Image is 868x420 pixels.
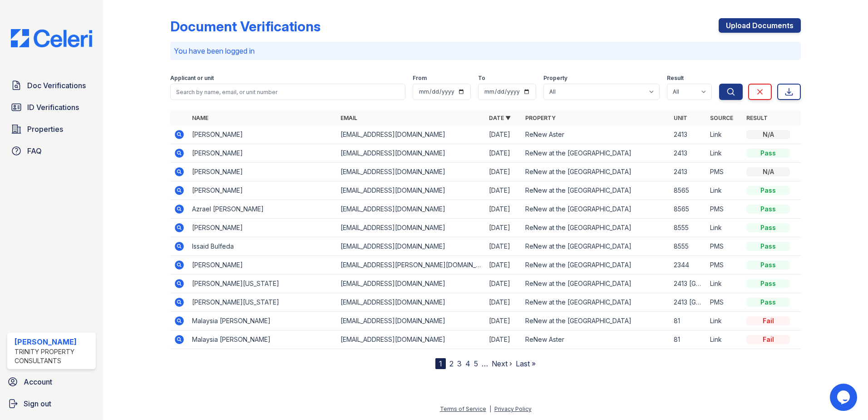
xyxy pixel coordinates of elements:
[746,316,790,325] div: Fail
[746,130,790,139] div: N/A
[489,405,491,412] div: |
[670,330,706,349] td: 81
[27,102,79,113] span: ID Verifications
[192,115,208,121] a: Name
[706,330,743,349] td: Link
[670,275,706,293] td: 2413 [GEOGRAPHIC_DATA]
[719,18,801,33] a: Upload Documents
[522,312,670,330] td: ReNew at the [GEOGRAPHIC_DATA]
[706,181,743,200] td: Link
[746,115,768,121] a: Result
[337,312,485,330] td: [EMAIL_ADDRESS][DOMAIN_NAME]
[413,75,427,82] label: From
[746,167,790,176] div: N/A
[337,330,485,349] td: [EMAIL_ADDRESS][DOMAIN_NAME]
[188,330,337,349] td: Malaysia [PERSON_NAME]
[670,219,706,237] td: 8555
[522,330,670,349] td: ReNew Aster
[188,312,337,330] td: Malaysia [PERSON_NAME]
[4,373,99,391] a: Account
[337,163,485,181] td: [EMAIL_ADDRESS][DOMAIN_NAME]
[710,115,733,121] a: Source
[7,76,96,95] a: Doc Verifications
[485,219,522,237] td: [DATE]
[188,144,337,163] td: [PERSON_NAME]
[337,144,485,163] td: [EMAIL_ADDRESS][DOMAIN_NAME]
[543,75,567,82] label: Property
[485,163,522,181] td: [DATE]
[485,125,522,144] td: [DATE]
[706,312,743,330] td: Link
[188,237,337,256] td: Issaid Bulfeda
[4,395,99,413] a: Sign out
[482,358,488,369] span: …
[4,29,99,47] img: CE_Logo_Blue-a8612792a0a2168367f1c8372b55b34899dd931a85d93a1a3d3e32e68fde9ad4.png
[188,181,337,200] td: [PERSON_NAME]
[522,181,670,200] td: ReNew at the [GEOGRAPHIC_DATA]
[746,186,790,195] div: Pass
[188,163,337,181] td: [PERSON_NAME]
[706,125,743,144] td: Link
[337,256,485,275] td: [EMAIL_ADDRESS][PERSON_NAME][DOMAIN_NAME]
[706,293,743,312] td: PMS
[188,293,337,312] td: [PERSON_NAME][US_STATE]
[746,298,790,307] div: Pass
[492,359,512,368] a: Next ›
[474,359,478,368] a: 5
[337,200,485,219] td: [EMAIL_ADDRESS][DOMAIN_NAME]
[440,405,486,412] a: Terms of Service
[24,398,51,409] span: Sign out
[706,163,743,181] td: PMS
[337,293,485,312] td: [EMAIL_ADDRESS][DOMAIN_NAME]
[485,144,522,163] td: [DATE]
[522,125,670,144] td: ReNew Aster
[340,115,357,121] a: Email
[485,275,522,293] td: [DATE]
[485,330,522,349] td: [DATE]
[746,335,790,344] div: Fail
[485,237,522,256] td: [DATE]
[706,144,743,163] td: Link
[670,125,706,144] td: 2413
[478,75,485,82] label: To
[485,200,522,219] td: [DATE]
[670,256,706,275] td: 2344
[522,256,670,275] td: ReNew at the [GEOGRAPHIC_DATA]
[337,219,485,237] td: [EMAIL_ADDRESS][DOMAIN_NAME]
[449,359,454,368] a: 2
[670,144,706,163] td: 2413
[667,75,684,82] label: Result
[7,142,96,160] a: FAQ
[170,18,321,35] div: Document Verifications
[27,80,86,91] span: Doc Verifications
[522,144,670,163] td: ReNew at the [GEOGRAPHIC_DATA]
[15,347,92,365] div: Trinity Property Consultants
[489,115,511,121] a: Date ▼
[485,256,522,275] td: [DATE]
[674,115,687,121] a: Unit
[188,125,337,144] td: [PERSON_NAME]
[465,359,470,368] a: 4
[435,358,446,369] div: 1
[522,275,670,293] td: ReNew at the [GEOGRAPHIC_DATA]
[522,293,670,312] td: ReNew at the [GEOGRAPHIC_DATA]
[670,312,706,330] td: 81
[746,149,790,158] div: Pass
[706,256,743,275] td: PMS
[522,163,670,181] td: ReNew at the [GEOGRAPHIC_DATA]
[457,359,462,368] a: 3
[174,45,797,56] p: You have been logged in
[706,219,743,237] td: Link
[7,98,96,116] a: ID Verifications
[27,145,42,156] span: FAQ
[706,237,743,256] td: PMS
[830,384,859,411] iframe: chat widget
[188,219,337,237] td: [PERSON_NAME]
[337,181,485,200] td: [EMAIL_ADDRESS][DOMAIN_NAME]
[188,256,337,275] td: [PERSON_NAME]
[670,181,706,200] td: 8565
[516,359,536,368] a: Last »
[670,237,706,256] td: 8555
[670,293,706,312] td: 2413 [GEOGRAPHIC_DATA]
